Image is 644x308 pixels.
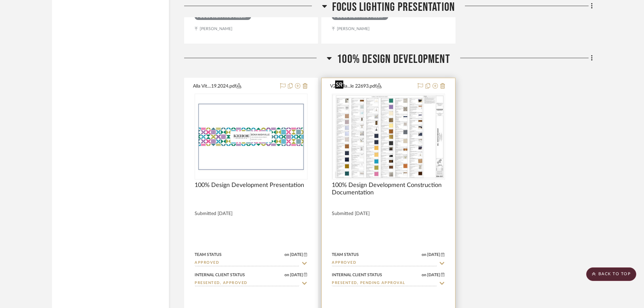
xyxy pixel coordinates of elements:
[195,182,304,189] span: 100% Design Development Presentation
[422,253,426,257] span: on
[332,95,444,179] img: 100% Design Development Construction Documentation
[284,273,289,277] span: on
[332,272,382,278] div: Internal Client Status
[195,280,299,287] input: Type to Search…
[330,82,413,90] button: V26 Alla...le 22693.pdf
[332,94,444,179] div: 0
[332,260,437,266] input: Type to Search…
[195,272,245,278] div: Internal Client Status
[337,52,450,67] span: 100% Design Development
[195,260,299,266] input: Type to Search…
[289,252,304,257] span: [DATE]
[289,273,304,277] span: [DATE]
[586,267,636,281] scroll-to-top-button: BACK TO TOP
[193,82,276,90] button: Alla Vit....19.2024.pdf
[426,252,441,257] span: [DATE]
[332,252,359,258] div: Team Status
[195,252,222,258] div: Team Status
[195,101,307,173] img: 100% Design Development Presentation
[422,273,426,277] span: on
[426,273,441,277] span: [DATE]
[332,280,437,287] input: Type to Search…
[332,182,445,196] span: 100% Design Development Construction Documentation
[284,253,289,257] span: on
